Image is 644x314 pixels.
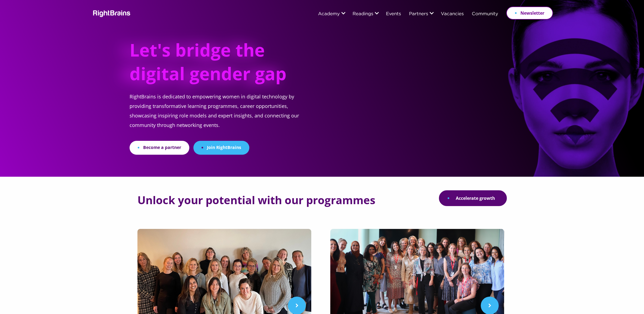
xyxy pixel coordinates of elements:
[193,141,249,155] a: Join RightBrains
[409,12,428,17] a: Partners
[353,12,373,17] a: Readings
[386,12,401,17] a: Events
[506,7,553,20] a: Newsletter
[439,190,507,206] a: Accelerate growth
[130,38,292,92] h1: Let's bridge the digital gender gap
[130,92,312,141] p: RightBrains is dedicated to empowering women in digital technology by providing transformative le...
[318,12,340,17] a: Academy
[441,12,464,17] a: Vacancies
[137,194,375,206] h2: Unlock your potential with our programmes
[91,9,131,17] img: Rightbrains
[472,12,498,17] a: Community
[130,141,189,155] a: Become a partner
